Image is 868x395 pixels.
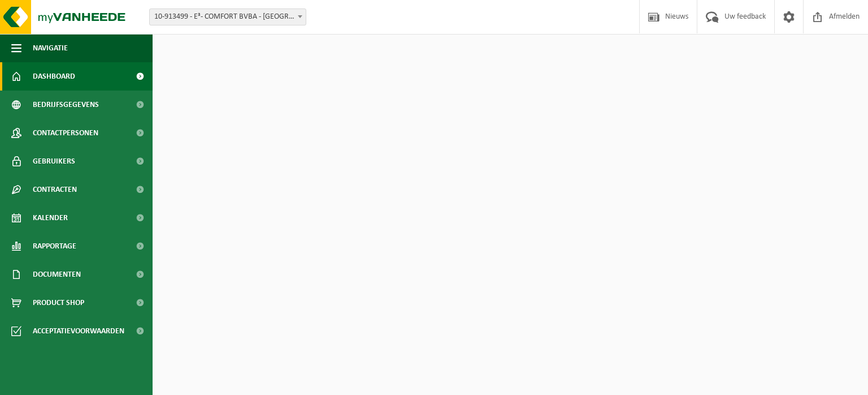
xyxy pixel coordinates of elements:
span: 10-913499 - E³- COMFORT BVBA - WILSELE [150,9,306,25]
span: Bedrijfsgegevens [33,91,99,119]
span: Kalender [33,204,68,232]
span: Product Shop [33,289,84,317]
span: Rapportage [33,232,76,260]
span: Gebruikers [33,147,75,175]
span: Dashboard [33,62,75,91]
span: 10-913499 - E³- COMFORT BVBA - WILSELE [149,8,306,25]
span: Navigatie [33,34,68,62]
span: Acceptatievoorwaarden [33,317,124,345]
span: Documenten [33,260,81,289]
span: Contracten [33,175,77,204]
span: Contactpersonen [33,119,98,147]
